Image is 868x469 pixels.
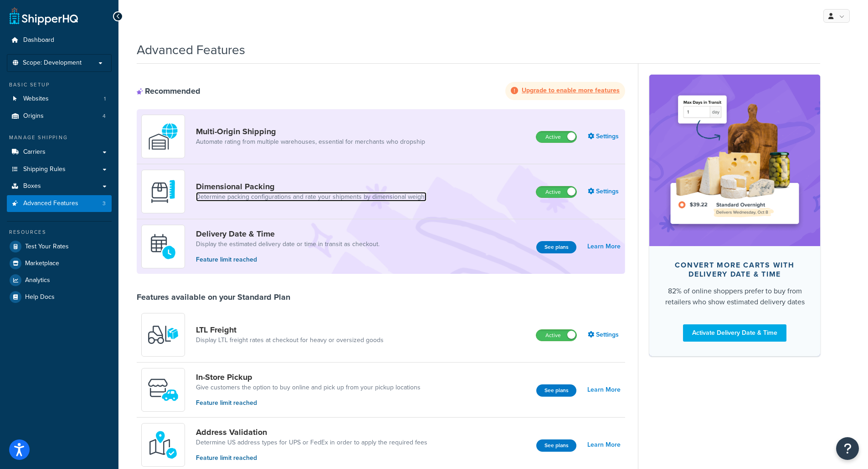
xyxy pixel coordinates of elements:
img: DTVBYsAAAAAASUVORK5CYII= [147,176,179,207]
span: 4 [103,112,106,120]
li: Advanced Features [7,195,112,212]
button: See plans [536,384,576,397]
a: Boxes [7,178,112,195]
span: Scope: Development [23,59,82,67]
a: Origins4 [7,108,112,125]
label: Active [536,330,576,341]
span: Analytics [25,277,50,284]
a: Websites1 [7,91,112,107]
span: Help Docs [25,293,55,301]
a: Settings [588,130,621,143]
a: Learn More [587,439,621,451]
a: Give customers the option to buy online and pick up from your pickup locations [196,383,421,392]
span: Marketplace [25,260,59,267]
span: Websites [23,95,49,103]
p: Feature limit reached [196,255,380,265]
img: WatD5o0RtDAAAAAElFTkSuQmCC [147,121,179,152]
label: Active [536,187,576,197]
img: feature-image-ddt-36eae7f7280da8017bfb280eaccd9c446f90b1fe08728e4019434db127062ab4.png [663,88,806,232]
button: Open Resource Center [836,437,859,460]
button: See plans [536,241,576,253]
li: Websites [7,91,112,107]
div: Features available on your Standard Plan [137,292,290,302]
div: 82% of online shoppers prefer to buy from retailers who show estimated delivery dates [664,286,806,308]
a: Display LTL freight rates at checkout for heavy or oversized goods [196,336,384,345]
img: wfgcfpwTIucLEAAAAASUVORK5CYII= [147,374,179,406]
a: Marketplace [7,255,112,272]
a: Address Validation [196,427,427,437]
span: Dashboard [23,36,54,44]
label: Active [536,131,576,142]
a: Test Your Rates [7,238,112,255]
a: Learn More [587,240,621,253]
div: Basic Setup [7,81,112,89]
a: Multi-Origin Shipping [196,126,425,136]
p: Feature limit reached [196,453,427,463]
span: Advanced Features [23,200,78,207]
span: Test Your Rates [25,243,69,251]
div: Manage Shipping [7,134,112,141]
a: Display the estimated delivery date or time in transit as checkout. [196,240,380,249]
a: Analytics [7,272,112,288]
a: Automate rating from multiple warehouses, essential for merchants who dropship [196,137,425,146]
li: Origins [7,108,112,125]
a: Advanced Features3 [7,195,112,212]
a: Settings [588,185,621,198]
button: See plans [536,439,576,452]
span: Shipping Rules [23,166,66,173]
a: Shipping Rules [7,161,112,178]
span: Origins [23,112,44,120]
strong: Upgrade to enable more features [522,86,620,95]
h1: Advanced Features [137,41,245,59]
a: Dashboard [7,32,112,49]
a: Dimensional Packing [196,182,426,192]
a: LTL Freight [196,325,384,335]
a: Delivery Date & Time [196,229,380,239]
span: Carriers [23,148,46,156]
a: Learn More [587,383,621,396]
div: Resources [7,228,112,236]
a: In-Store Pickup [196,372,421,382]
a: Activate Delivery Date & Time [683,324,786,342]
div: Convert more carts with delivery date & time [664,261,806,279]
div: Recommended [137,86,200,96]
a: Carriers [7,144,112,161]
img: kIG8fy0lQAAAABJRU5ErkJggg== [147,429,179,461]
a: Determine US address types for UPS or FedEx in order to apply the required fees [196,438,427,447]
img: y79ZsPf0fXUFUhFXDzUgf+ktZg5F2+ohG75+v3d2s1D9TjoU8PiyCIluIjV41seZevKCRuEjTPPOKHJsQcmKCXGdfprl3L4q7... [147,319,179,351]
span: 1 [104,95,106,103]
a: Help Docs [7,289,112,305]
span: Boxes [23,182,41,190]
p: Feature limit reached [196,398,421,408]
a: Settings [588,328,621,341]
span: 3 [103,200,106,207]
a: Determine packing configurations and rate your shipments by dimensional weight [196,192,426,202]
img: gfkeb5ejjkALwAAAABJRU5ErkJggg== [147,231,179,262]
